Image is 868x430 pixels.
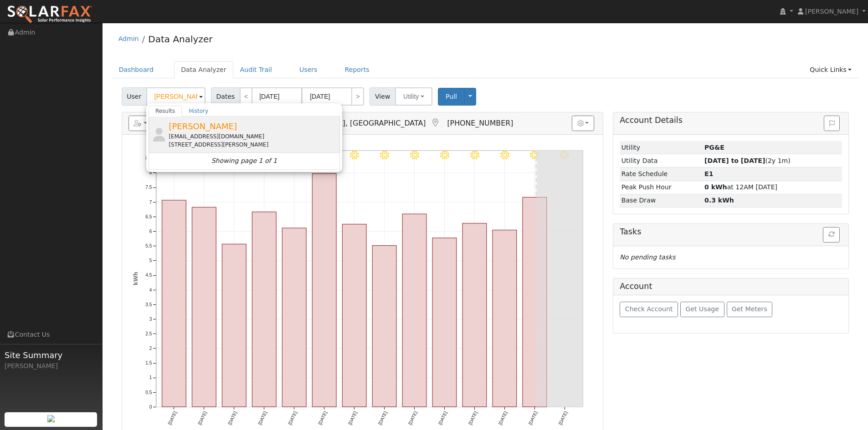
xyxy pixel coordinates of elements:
span: Dates [211,87,240,106]
text: [DATE] [257,410,267,426]
text: 7.5 [145,185,152,190]
span: (2y 1m) [704,157,791,164]
text: 6.5 [145,214,152,219]
i: Showing page 1 of 1 [211,156,277,166]
text: 7 [149,200,152,205]
text: 2 [149,346,152,351]
div: [PERSON_NAME] [5,361,98,371]
td: at 12AM [DATE] [703,181,842,194]
a: Dashboard [112,61,161,78]
i: 8/09 - Clear [500,151,509,160]
i: 8/05 - Clear [380,151,389,160]
rect: onclick="" [342,224,366,407]
rect: onclick="" [493,230,517,407]
text: [DATE] [528,410,538,426]
button: Get Meters [727,302,773,317]
strong: [DATE] to [DATE] [704,157,765,164]
i: 8/10 - Clear [530,151,539,160]
img: SolarFax [7,5,92,24]
text: [DATE] [407,410,418,426]
a: Data Analyzer [174,61,233,78]
td: Peak Push Hour [620,181,703,194]
h5: Account [620,282,652,291]
i: No pending tasks [620,253,675,261]
button: Utility [395,87,432,106]
rect: onclick="" [162,200,186,407]
a: < [240,87,252,106]
a: Quick Links [803,61,858,78]
img: retrieve [47,415,55,422]
text: [DATE] [558,410,568,426]
text: [DATE] [167,410,177,426]
a: Reports [338,61,376,78]
text: 8.5 [145,156,152,161]
span: Get Usage [686,305,719,313]
span: Site Summary [5,349,98,361]
rect: onclick="" [282,228,306,407]
i: 8/07 - Clear [440,151,449,160]
text: [DATE] [347,410,358,426]
text: [DATE] [197,410,207,426]
div: [STREET_ADDRESS][PERSON_NAME] [169,141,338,149]
text: 5.5 [145,243,152,248]
i: 8/06 - Clear [410,151,419,160]
i: 8/04 - Clear [350,151,359,160]
rect: onclick="" [432,238,457,407]
strong: G [704,170,713,177]
button: Check Account [620,302,678,317]
button: Refresh [823,227,840,243]
a: Results [149,106,182,116]
text: [DATE] [227,410,237,426]
a: Admin [118,35,139,42]
text: [DATE] [317,410,328,426]
h5: Account Details [620,116,842,125]
span: Pull [446,93,457,100]
input: Select a User [146,87,205,106]
span: [PERSON_NAME] [805,8,858,15]
text: [DATE] [467,410,478,426]
strong: ID: 17163590, authorized: 08/11/25 [704,144,724,151]
span: [PERSON_NAME] [169,121,237,131]
text: 1 [149,375,152,380]
a: Map [430,118,440,127]
span: View [370,87,395,106]
td: Utility [620,141,703,154]
rect: onclick="" [252,212,276,407]
a: > [351,87,364,106]
rect: onclick="" [312,174,336,407]
text: [DATE] [437,410,448,426]
text: 0.5 [145,390,152,395]
rect: onclick="" [222,244,246,407]
rect: onclick="" [372,246,396,407]
a: Audit Trail [233,61,279,78]
rect: onclick="" [462,223,487,407]
a: History [182,106,215,116]
text: 3.5 [145,302,152,307]
i: 8/08 - Clear [470,151,479,160]
text: 2.5 [145,331,152,336]
rect: onclick="" [523,197,547,407]
text: [DATE] [498,410,508,426]
button: Get Usage [680,302,724,317]
text: 0 [149,405,152,410]
text: 6 [149,229,152,234]
text: [DATE] [287,410,298,426]
td: Rate Schedule [620,167,703,181]
text: 3 [149,317,152,322]
text: [DATE] [377,410,388,426]
button: Pull [438,88,465,106]
rect: onclick="" [402,214,426,407]
button: Issue History [824,116,840,131]
a: Data Analyzer [148,34,212,45]
span: Check Account [625,305,673,313]
text: kWh [133,272,139,285]
span: Get Meters [732,305,767,313]
text: 8 [149,170,152,175]
strong: 0 kWh [704,183,727,191]
td: Base Draw [620,194,703,207]
a: Users [293,61,324,78]
span: User [122,87,147,106]
span: [PHONE_NUMBER] [447,119,513,127]
h5: Tasks [620,227,842,237]
td: Utility Data [620,154,703,167]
